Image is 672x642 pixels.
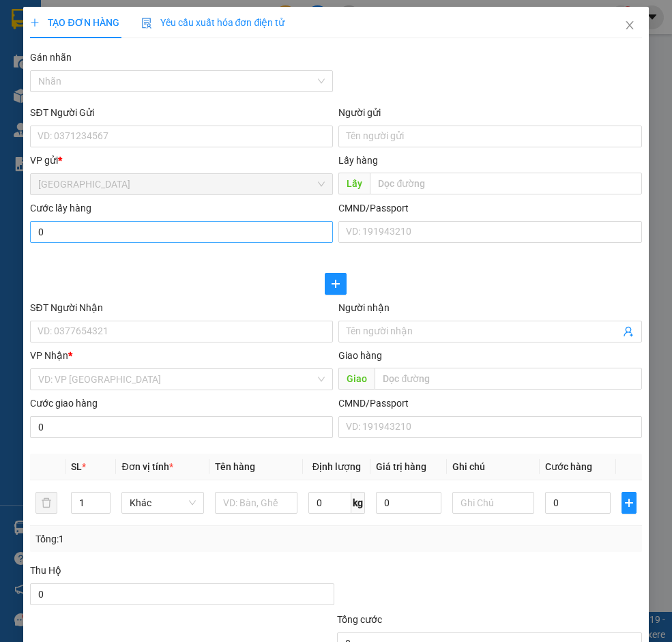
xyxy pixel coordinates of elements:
span: Lấy [338,173,370,194]
span: kg [351,492,365,514]
span: Đơn vị tính [121,461,173,472]
input: Ghi Chú [452,492,535,514]
div: VP gửi [30,153,333,168]
span: Khác [130,493,196,513]
div: Tổng: 1 [35,531,336,546]
input: Dọc đường [370,173,641,194]
span: Lấy hàng [338,155,378,166]
span: Giao hàng [338,350,382,361]
span: Tổng cước [337,614,382,625]
span: Giá trị hàng [376,461,426,472]
label: Cước giao hàng [30,398,98,409]
div: SĐT Người Gửi [30,105,333,120]
span: user-add [623,326,634,337]
span: Đà Lạt [38,174,325,194]
span: Giao [338,368,375,390]
div: CMND/Passport [338,201,641,216]
span: Yêu cầu xuất hóa đơn điện tử [141,17,285,28]
button: plus [622,492,637,514]
div: SĐT Người Nhận [30,300,333,315]
button: delete [35,492,57,514]
div: CMND/Passport [338,396,641,411]
span: plus [622,497,636,508]
img: icon [141,18,152,29]
div: Người gửi [338,105,641,120]
span: plus [30,18,40,27]
label: Cước lấy hàng [30,203,91,214]
input: VD: Bàn, Ghế [215,492,297,514]
th: Ghi chú [447,454,540,480]
label: Gán nhãn [30,52,72,63]
input: Cước giao hàng [30,416,333,438]
span: VP Nhận [30,350,68,361]
div: Người nhận [338,300,641,315]
span: SL [71,461,82,472]
input: Dọc đường [375,368,641,390]
input: 0 [376,492,441,514]
span: close [624,20,635,31]
button: Close [611,7,649,45]
span: TẠO ĐƠN HÀNG [30,17,119,28]
button: plus [325,273,347,295]
span: Định lượng [312,461,361,472]
span: Cước hàng [545,461,592,472]
span: Tên hàng [215,461,255,472]
span: Thu Hộ [30,565,61,576]
span: plus [325,278,346,289]
input: Cước lấy hàng [30,221,333,243]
